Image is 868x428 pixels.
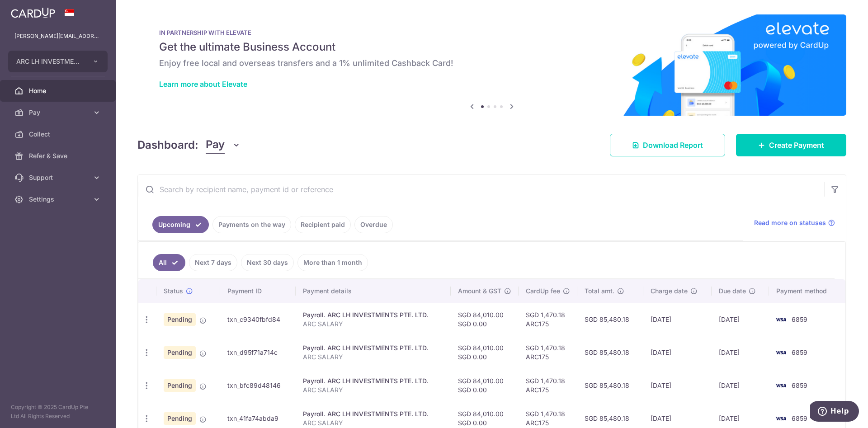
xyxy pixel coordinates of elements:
td: SGD 85,480.18 [577,369,643,402]
img: Bank Card [772,314,790,325]
th: Payment details [296,279,451,303]
td: SGD 84,010.00 SGD 0.00 [451,369,519,402]
a: Create Payment [736,134,846,156]
p: ARC SALARY [303,320,444,329]
td: SGD 84,010.00 SGD 0.00 [451,336,519,369]
a: More than 1 month [297,254,368,271]
span: Pending [164,379,196,392]
button: ARC LH INVESTMENTS PTE. LTD. [8,51,108,72]
span: Pay [29,108,89,117]
div: Payroll. ARC LH INVESTMENTS PTE. LTD. [303,343,444,353]
span: Pay [206,136,225,154]
button: Pay [206,136,241,154]
td: [DATE] [643,369,712,402]
td: SGD 1,470.18 ARC175 [519,336,577,369]
td: [DATE] [643,336,712,369]
span: Amount & GST [458,287,501,296]
a: All [153,254,185,271]
div: Payroll. ARC LH INVESTMENTS PTE. LTD. [303,376,444,386]
iframe: Opens a widget where you can find more information [810,401,859,423]
h5: Get the ultimate Business Account [159,40,825,54]
p: IN PARTNERSHIP WITH ELEVATE [159,29,825,36]
span: Charge date [651,287,688,296]
a: Download Report [610,134,725,156]
td: [DATE] [643,303,712,336]
td: [DATE] [712,303,769,336]
a: Upcoming [152,216,209,233]
td: SGD 85,480.18 [577,303,643,336]
span: Pending [164,412,196,425]
span: Pending [164,313,196,326]
span: Support [29,173,89,182]
span: Create Payment [769,140,824,151]
span: Download Report [643,140,703,151]
img: Bank Card [772,347,790,358]
td: txn_c9340fbfd84 [220,303,296,336]
img: CardUp [11,7,55,18]
div: Payroll. ARC LH INVESTMENTS PTE. LTD. [303,409,444,419]
td: txn_bfc89d48146 [220,369,296,402]
span: Status [164,287,183,296]
td: SGD 84,010.00 SGD 0.00 [451,303,519,336]
a: Payments on the way [212,216,291,233]
h4: Dashboard: [137,137,198,153]
img: Renovation banner [137,14,846,116]
span: 6859 [792,315,807,323]
th: Payment ID [220,279,296,303]
td: [DATE] [712,336,769,369]
th: Payment method [769,279,845,303]
a: Next 7 days [189,254,237,271]
span: 6859 [792,414,807,422]
span: ARC LH INVESTMENTS PTE. LTD. [16,57,83,66]
a: Overdue [354,216,393,233]
span: 6859 [792,381,807,389]
img: Bank Card [772,413,790,424]
p: ARC SALARY [303,419,444,428]
h6: Enjoy free local and overseas transfers and a 1% unlimited Cashback Card! [159,58,825,69]
a: Read more on statuses [754,218,835,227]
p: [PERSON_NAME][EMAIL_ADDRESS][DOMAIN_NAME] [14,32,101,41]
span: Settings [29,195,89,204]
img: Bank Card [772,380,790,391]
td: SGD 1,470.18 ARC175 [519,303,577,336]
span: CardUp fee [526,287,560,296]
td: SGD 1,470.18 ARC175 [519,369,577,402]
p: ARC SALARY [303,353,444,362]
a: Recipient paid [295,216,351,233]
input: Search by recipient name, payment id or reference [138,175,824,204]
span: Due date [719,287,746,296]
p: ARC SALARY [303,386,444,395]
span: Pending [164,346,196,359]
td: [DATE] [712,369,769,402]
span: Home [29,86,89,95]
span: Total amt. [585,287,614,296]
span: Collect [29,130,89,139]
a: Learn more about Elevate [159,80,247,89]
div: Payroll. ARC LH INVESTMENTS PTE. LTD. [303,310,444,320]
span: Read more on statuses [754,218,826,227]
td: SGD 85,480.18 [577,336,643,369]
td: txn_d95f71a714c [220,336,296,369]
span: 6859 [792,348,807,356]
span: Refer & Save [29,151,89,160]
a: Next 30 days [241,254,294,271]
